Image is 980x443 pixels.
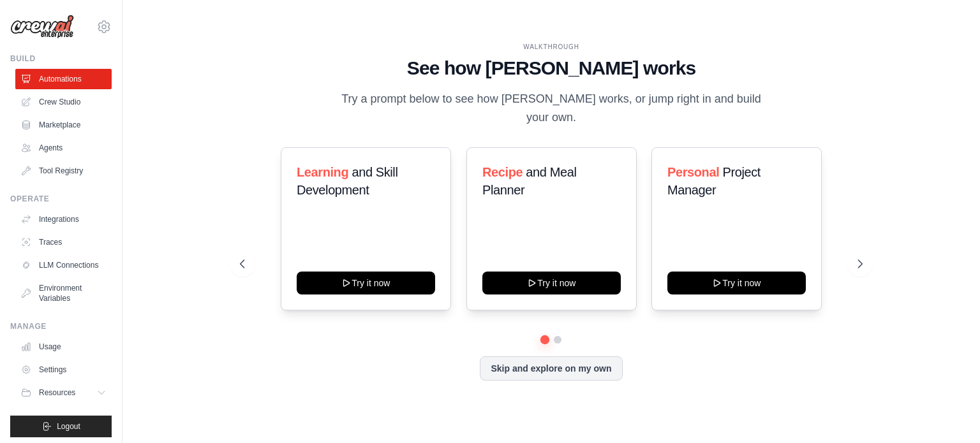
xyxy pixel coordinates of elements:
[10,416,112,437] button: Logout
[15,359,112,380] a: Settings
[57,421,80,432] span: Logout
[15,115,112,135] a: Marketplace
[15,138,112,158] a: Agents
[480,356,622,381] button: Skip and explore on my own
[240,42,863,52] div: WALKTHROUGH
[337,90,766,127] p: Try a prompt below to see how [PERSON_NAME] works, or jump right in and build your own.
[15,255,112,275] a: LLM Connections
[10,54,112,64] div: Build
[482,165,576,197] span: and Meal Planner
[10,194,112,204] div: Operate
[482,165,523,179] span: Recipe
[15,382,112,403] button: Resources
[15,92,112,112] a: Crew Studio
[240,57,863,80] h1: See how [PERSON_NAME] works
[39,388,75,398] span: Resources
[15,209,112,229] a: Integrations
[15,69,112,89] a: Automations
[667,165,719,179] span: Personal
[15,278,112,309] a: Environment Variables
[667,272,806,294] button: Try it now
[15,337,112,357] a: Usage
[916,382,980,443] iframe: Chat Widget
[10,15,74,39] img: Logo
[297,165,348,179] span: Learning
[10,321,112,331] div: Manage
[15,161,112,181] a: Tool Registry
[482,272,621,294] button: Try it now
[297,272,435,294] button: Try it now
[15,232,112,252] a: Traces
